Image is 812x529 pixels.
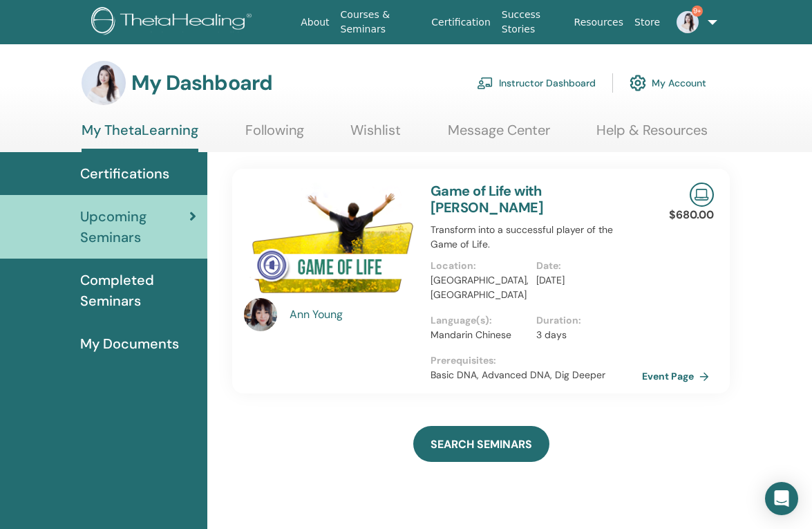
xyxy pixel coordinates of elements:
[131,71,272,95] h3: My Dashboard
[295,10,334,35] a: About
[629,10,665,35] a: Store
[431,328,528,342] p: Mandarin Chinese
[669,207,714,223] p: $680.00
[630,71,646,95] img: cog.svg
[692,6,703,17] span: 9+
[536,259,634,273] p: Date :
[448,122,550,149] a: Message Center
[477,68,596,98] a: Instructor Dashboard
[350,122,401,149] a: Wishlist
[536,328,634,342] p: 3 days
[677,11,699,33] img: default.jpg
[290,306,417,323] a: Ann Young
[431,182,543,216] a: Game of Life with [PERSON_NAME]
[431,437,532,452] span: SEARCH SEMINARS
[82,61,126,105] img: default.jpg
[413,426,549,462] a: SEARCH SEMINARS
[244,183,414,302] img: Game of Life
[431,223,642,252] p: Transform into a successful player of the Game of Life.
[431,259,528,273] p: Location :
[245,122,304,149] a: Following
[596,122,708,149] a: Help & Resources
[765,482,798,515] div: Open Intercom Messenger
[431,368,642,382] p: Basic DNA, Advanced DNA, Dig Deeper
[496,2,569,42] a: Success Stories
[91,7,256,38] img: logo.png
[536,313,634,328] p: Duration :
[431,353,642,368] p: Prerequisites :
[690,183,714,207] img: Live Online Seminar
[536,273,634,288] p: [DATE]
[642,366,715,387] a: Event Page
[82,122,198,152] a: My ThetaLearning
[569,10,630,35] a: Resources
[244,298,277,331] img: default.jpg
[477,77,493,89] img: chalkboard-teacher.svg
[80,206,189,248] span: Upcoming Seminars
[431,313,528,328] p: Language(s) :
[335,2,426,42] a: Courses & Seminars
[80,333,179,354] span: My Documents
[426,10,495,35] a: Certification
[630,68,706,98] a: My Account
[80,163,169,184] span: Certifications
[431,273,528,302] p: [GEOGRAPHIC_DATA], [GEOGRAPHIC_DATA]
[80,270,196,311] span: Completed Seminars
